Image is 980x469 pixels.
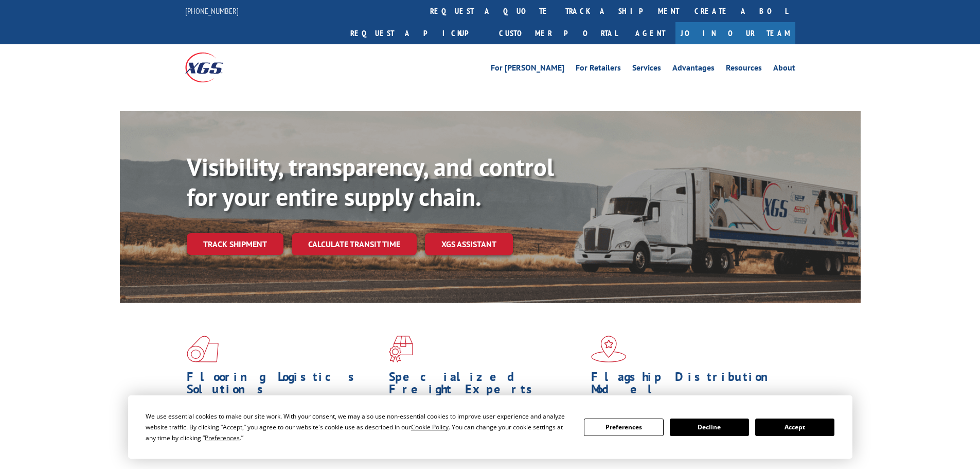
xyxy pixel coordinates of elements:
[632,64,661,75] a: Services
[491,64,564,75] a: For [PERSON_NAME]
[389,371,583,401] h1: Specialized Freight Experts
[389,336,413,362] img: xgs-icon-focused-on-flooring-red
[773,64,795,75] a: About
[591,371,786,401] h1: Flagship Distribution Model
[670,419,749,436] button: Decline
[187,336,219,362] img: xgs-icon-total-supply-chain-intelligence-red
[755,419,834,436] button: Accept
[205,433,240,442] span: Preferences
[576,64,621,75] a: For Retailers
[584,419,663,436] button: Preferences
[187,233,283,255] a: Track shipment
[411,423,449,431] span: Cookie Policy
[292,233,417,255] a: Calculate transit time
[187,371,381,401] h1: Flooring Logistics Solutions
[672,64,715,75] a: Advantages
[128,395,852,459] div: Cookie Consent Prompt
[343,22,491,44] a: Request a pickup
[675,22,795,44] a: Join Our Team
[146,411,572,443] div: We use essential cookies to make our site work. With your consent, we may also use non-essential ...
[726,64,762,75] a: Resources
[591,336,627,362] img: xgs-icon-flagship-distribution-model-red
[491,22,625,44] a: Customer Portal
[625,22,675,44] a: Agent
[185,6,239,16] a: [PHONE_NUMBER]
[425,233,513,255] a: XGS ASSISTANT
[187,151,554,213] b: Visibility, transparency, and control for your entire supply chain.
